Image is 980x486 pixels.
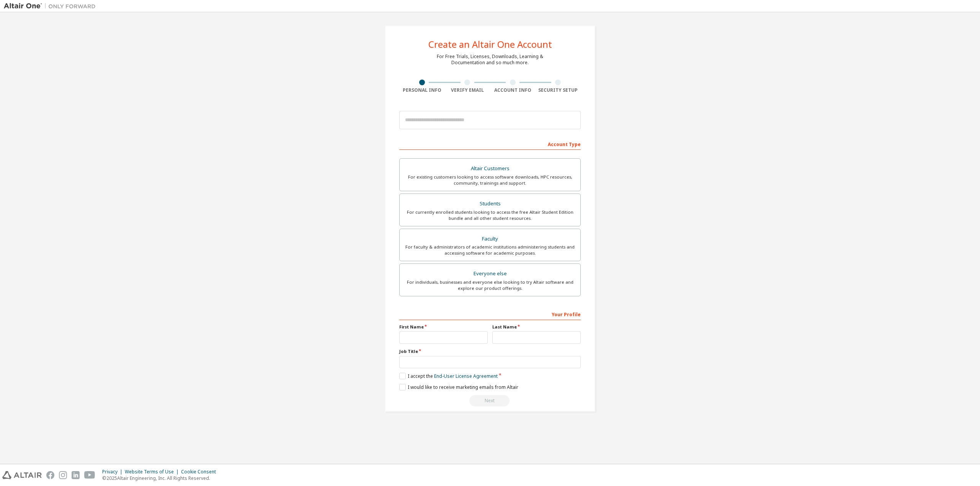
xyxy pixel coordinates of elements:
[59,471,67,479] img: instagram.svg
[125,469,181,475] div: Website Terms of Use
[490,87,536,93] div: Account Info
[404,234,576,244] div: Faculty
[399,373,498,379] label: I accept the
[404,268,576,279] div: Everyone else
[404,174,576,186] div: For existing customers looking to access software downloads, HPC resources, community, trainings ...
[84,471,95,479] img: youtube.svg
[437,54,543,66] div: For Free Trials, Licenses, Downloads, Learning & Documentation and so much more.
[4,2,100,10] img: Altair One
[46,471,54,479] img: facebook.svg
[399,384,518,390] label: I would like to receive marketing emails from Altair
[72,471,80,479] img: linkedin.svg
[102,475,220,481] p: © 2025 Altair Engineering, Inc. All Rights Reserved.
[536,87,581,93] div: Security Setup
[399,395,581,406] div: Read and acccept EULA to continue
[399,308,581,320] div: Your Profile
[428,40,552,49] div: Create an Altair One Account
[102,469,125,475] div: Privacy
[404,163,576,174] div: Altair Customers
[404,209,576,221] div: For currently enrolled students looking to access the free Altair Student Edition bundle and all ...
[181,469,220,475] div: Cookie Consent
[404,244,576,256] div: For faculty & administrators of academic institutions administering students and accessing softwa...
[399,138,581,150] div: Account Type
[399,87,445,93] div: Personal Info
[445,87,490,93] div: Verify Email
[404,198,576,209] div: Students
[399,348,581,354] label: Job Title
[434,373,498,379] a: End-User License Agreement
[492,324,581,330] label: Last Name
[399,324,488,330] label: First Name
[2,471,42,479] img: altair_logo.svg
[404,279,576,291] div: For individuals, businesses and everyone else looking to try Altair software and explore our prod...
